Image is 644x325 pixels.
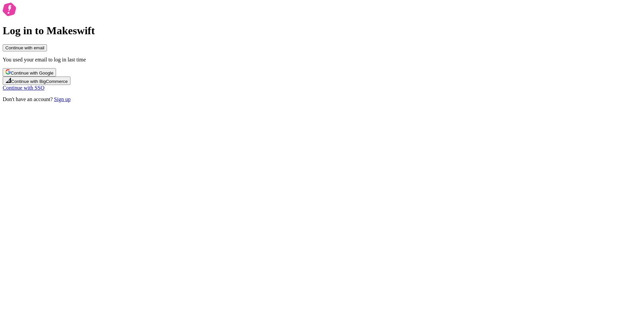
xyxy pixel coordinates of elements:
[5,45,44,50] span: Continue with email
[3,68,56,77] button: Continue with Google
[3,77,70,85] button: Continue with BigCommerce
[3,96,641,102] p: Don't have an account?
[3,44,47,51] button: Continue with email
[3,57,641,63] p: You used your email to log in last time
[54,96,70,102] a: Sign up
[11,71,53,76] span: Continue with Google
[3,25,641,37] h1: Log in to Makeswift
[3,85,44,91] a: Continue with SSO
[11,79,68,84] span: Continue with BigCommerce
